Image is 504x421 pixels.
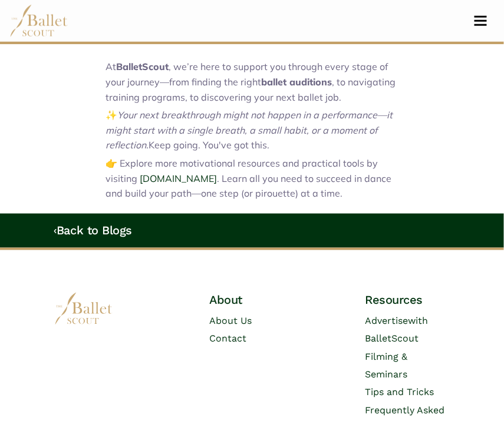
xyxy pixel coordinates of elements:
a: [DOMAIN_NAME] [138,173,218,184]
a: Tips and Tricks [365,387,434,398]
span: [DOMAIN_NAME] [140,173,218,184]
span: Keep going. You've got this. [149,139,270,151]
a: Filming & Seminars [365,352,408,380]
a: ‹Back to Blogs [54,224,132,238]
h4: Resources [365,293,450,308]
span: . Learn all you need to succeed in dance and build your path—one step (or pirouette) at a time. [106,173,392,200]
span: , we’re here to support you through every stage of your journey—from finding the right [106,61,388,88]
span: , to navigating training programs, to discovering your next ballet job. [106,76,396,103]
button: Toggle navigation [467,15,495,26]
span: ✨ [106,109,118,121]
img: logo [54,293,113,325]
a: About Us [210,316,252,327]
code: ‹ [54,223,57,238]
a: Contact [210,333,247,344]
strong: ballet auditions [262,76,332,88]
strong: BalletScout [117,61,169,72]
span: 👉 Explore more motivational resources and practical tools by visiting [106,157,378,184]
a: Advertisewith BalletScout [365,316,429,344]
span: Your next breakthrough might not happen in a performance—it might start with a single breath, a s... [106,109,393,151]
span: At [106,61,117,72]
h4: About [210,293,295,308]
